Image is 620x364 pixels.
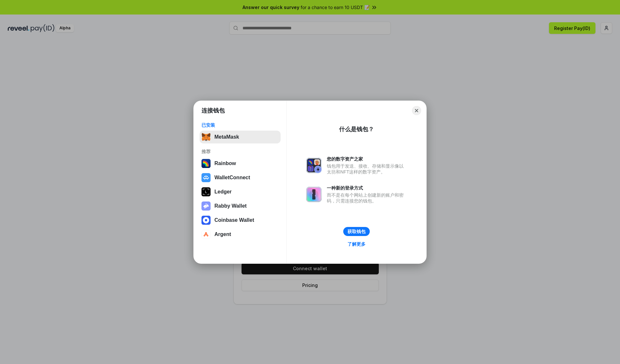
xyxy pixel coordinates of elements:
[214,231,231,237] div: Argent
[306,158,322,173] img: svg+xml,%3Csvg%20xmlns%3D%22http%3A%2F%2Fwww.w3.org%2F2000%2Fsvg%22%20fill%3D%22none%22%20viewBox...
[201,122,279,128] div: 已安装
[214,203,247,209] div: Rabby Wallet
[343,227,370,236] button: 获取钱包
[327,163,407,175] div: 钱包用于发送、接收、存储和显示像以太坊和NFT这样的数字资产。
[200,157,281,170] button: Rainbow
[200,228,281,241] button: Argent
[327,192,407,204] div: 而不是在每个网站上创建新的账户和密码，只需连接您的钱包。
[201,149,279,154] div: 推荐
[201,216,211,225] img: svg+xml,%3Csvg%20width%3D%2228%22%20height%3D%2228%22%20viewBox%3D%220%200%2028%2028%22%20fill%3D...
[327,156,407,162] div: 您的数字资产之家
[200,200,281,212] button: Rabby Wallet
[347,241,366,247] div: 了解更多
[201,230,211,239] img: svg+xml,%3Csvg%20width%3D%2228%22%20height%3D%2228%22%20viewBox%3D%220%200%2028%2028%22%20fill%3D...
[200,214,281,227] button: Coinbase Wallet
[347,229,366,234] div: 获取钱包
[201,133,211,142] img: svg+xml,%3Csvg%20fill%3D%22none%22%20height%3D%2233%22%20viewBox%3D%220%200%2035%2033%22%20width%...
[214,189,232,195] div: Ledger
[344,240,369,248] a: 了解更多
[412,106,421,115] button: Close
[201,173,211,182] img: svg+xml,%3Csvg%20width%3D%2228%22%20height%3D%2228%22%20viewBox%3D%220%200%2028%2028%22%20fill%3D...
[201,107,225,114] h1: 连接钱包
[201,187,211,196] img: svg+xml,%3Csvg%20xmlns%3D%22http%3A%2F%2Fwww.w3.org%2F2000%2Fsvg%22%20width%3D%2228%22%20height%3...
[214,134,239,140] div: MetaMask
[200,171,281,184] button: WalletConnect
[339,125,374,133] div: 什么是钱包？
[214,217,254,223] div: Coinbase Wallet
[214,161,236,166] div: Rainbow
[200,185,281,198] button: Ledger
[306,187,322,202] img: svg+xml,%3Csvg%20xmlns%3D%22http%3A%2F%2Fwww.w3.org%2F2000%2Fsvg%22%20fill%3D%22none%22%20viewBox...
[327,185,407,191] div: 一种新的登录方式
[200,131,281,143] button: MetaMask
[201,159,211,168] img: svg+xml,%3Csvg%20width%3D%22120%22%20height%3D%22120%22%20viewBox%3D%220%200%20120%20120%22%20fil...
[201,202,211,211] img: svg+xml,%3Csvg%20xmlns%3D%22http%3A%2F%2Fwww.w3.org%2F2000%2Fsvg%22%20fill%3D%22none%22%20viewBox...
[214,175,250,181] div: WalletConnect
